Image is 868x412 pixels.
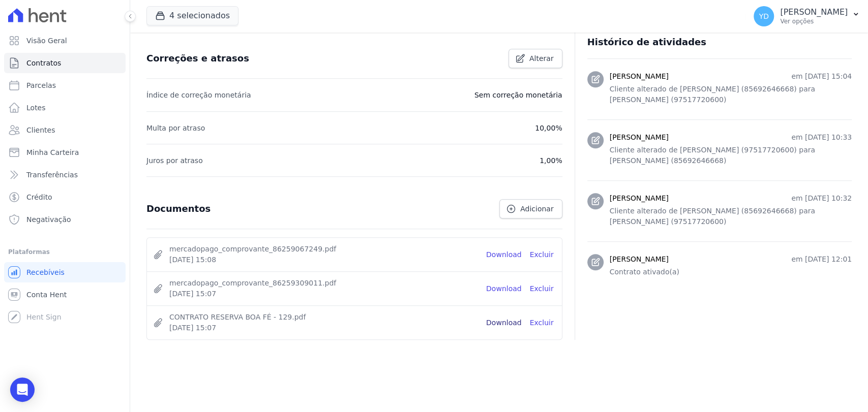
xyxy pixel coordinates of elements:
p: 10,00% [535,122,562,134]
h3: [PERSON_NAME] [610,254,669,265]
a: Transferências [4,165,126,185]
span: Conta Hent [26,290,67,300]
span: Adicionar [520,204,553,214]
h3: [PERSON_NAME] [610,193,669,204]
p: [PERSON_NAME] [780,7,848,17]
a: Lotes [4,98,126,118]
a: Alterar [508,49,562,68]
a: Recebíveis [4,262,126,282]
h3: Correções e atrasos [146,52,249,65]
p: Juros por atraso [146,154,203,167]
span: Transferências [26,170,78,180]
p: Cliente alterado de [PERSON_NAME] (85692646668) para [PERSON_NAME] (97517720600) [610,206,852,227]
a: Excluir [530,318,554,328]
p: Cliente alterado de [PERSON_NAME] (97517720600) para [PERSON_NAME] (85692646668) [610,145,852,166]
p: em [DATE] 10:33 [791,132,852,143]
span: mercadopago_comprovante_86259067249.pdf [169,244,478,255]
span: Alterar [529,53,554,64]
span: mercadopago_comprovante_86259309011.pdf [169,278,478,289]
a: Contratos [4,53,126,73]
h3: [PERSON_NAME] [610,71,669,82]
span: CONTRATO RESERVA BOA FÉ - 129.pdf [169,312,478,323]
span: Lotes [26,103,46,113]
a: Download [486,318,522,328]
h3: Documentos [146,203,211,215]
div: Open Intercom Messenger [10,377,35,402]
h3: [PERSON_NAME] [610,132,669,143]
p: Índice de correção monetária [146,89,251,101]
span: YD [759,13,768,20]
a: Download [486,283,522,294]
p: 1,00% [540,154,562,167]
a: Adicionar [499,199,562,218]
p: Ver opções [780,17,848,25]
span: Parcelas [26,80,56,90]
a: Conta Hent [4,284,126,305]
a: Crédito [4,187,126,207]
button: YD [PERSON_NAME] Ver opções [745,2,868,30]
span: [DATE] 15:07 [169,323,478,333]
p: Sem correção monetária [474,89,562,101]
h3: Histórico de atividades [587,36,706,48]
a: Negativação [4,209,126,230]
p: em [DATE] 15:04 [791,71,852,82]
span: Recebíveis [26,267,65,277]
span: [DATE] 15:08 [169,255,478,265]
p: Multa por atraso [146,122,205,134]
a: Excluir [530,283,554,294]
a: Download [486,249,522,260]
button: 4 selecionados [146,6,238,25]
p: Cliente alterado de [PERSON_NAME] (85692646668) para [PERSON_NAME] (97517720600) [610,84,852,105]
p: Contrato ativado(a) [610,267,852,277]
a: Minha Carteira [4,142,126,163]
span: Visão Geral [26,36,67,46]
span: Crédito [26,192,52,202]
p: em [DATE] 10:32 [791,193,852,204]
a: Excluir [530,249,554,260]
span: Negativação [26,214,71,225]
a: Parcelas [4,75,126,96]
a: Visão Geral [4,30,126,51]
p: em [DATE] 12:01 [791,254,852,265]
span: Clientes [26,125,55,135]
span: Contratos [26,58,61,68]
a: Clientes [4,120,126,140]
div: Plataformas [8,246,122,258]
span: [DATE] 15:07 [169,289,478,299]
span: Minha Carteira [26,147,79,157]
